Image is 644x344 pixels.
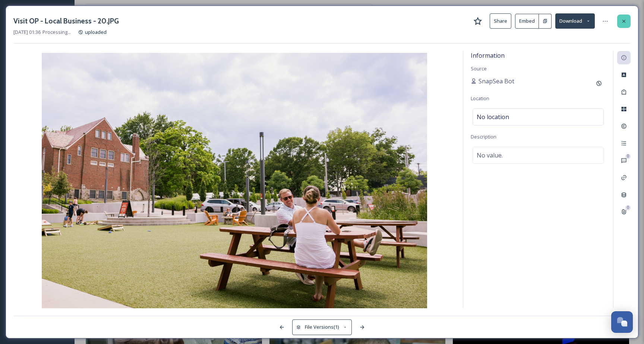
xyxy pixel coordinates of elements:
span: Description [471,133,496,140]
span: Location [471,95,489,102]
span: [DATE] 01:36 [13,29,41,36]
span: Information [471,51,505,60]
h3: Visit OP - Local Business - 20.JPG [13,16,119,26]
button: Open Chat [611,311,633,333]
span: No value. [477,151,503,160]
img: 18jJdsJOGnlYCg0RXl7aRYBTFfH8bvVGD.JPG [13,53,455,310]
span: Source [471,65,487,72]
button: Download [555,13,595,29]
button: Embed [515,14,539,29]
div: 0 [625,154,631,159]
span: SnapSea Bot [479,77,514,86]
span: uploaded [85,29,107,35]
button: File Versions(1) [292,319,352,335]
button: Share [490,13,511,29]
span: Processing... [42,29,71,36]
div: 0 [625,205,631,210]
span: No location [477,112,509,121]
